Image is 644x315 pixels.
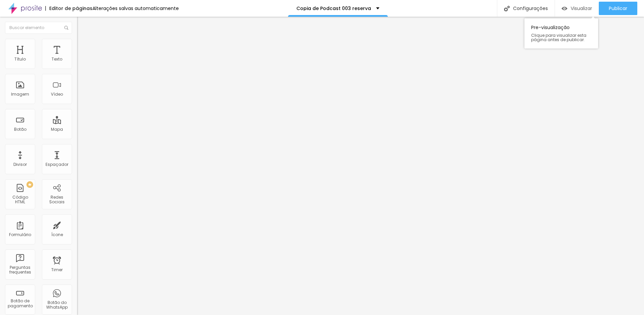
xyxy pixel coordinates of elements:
[5,22,72,34] input: Buscar elemento
[14,57,26,62] div: Título
[51,268,63,272] div: Timer
[7,195,33,205] div: Código HTML
[64,26,68,30] img: Icone
[52,57,62,62] div: Texto
[44,300,70,310] div: Botão do WhatsApp
[51,127,63,132] div: Mapa
[7,299,33,308] div: Botão de pagamento
[51,92,63,97] div: Vídeo
[45,6,92,11] div: Editor de páginas
[13,162,27,167] div: Divisor
[504,6,510,11] img: Icone
[555,2,599,15] button: Visualizar
[562,6,567,11] img: view-1.svg
[77,17,644,315] iframe: Editor
[51,232,63,237] div: Ícone
[599,2,637,15] button: Publicar
[44,195,70,205] div: Redes Sociais
[46,162,68,167] div: Espaçador
[571,6,592,11] span: Visualizar
[296,6,371,11] p: Copia de Podcast 003 reserva
[7,265,33,275] div: Perguntas frequentes
[14,127,26,132] div: Botão
[524,18,598,48] div: Pre-visualização
[11,92,29,97] div: Imagem
[609,6,627,11] span: Publicar
[531,33,591,42] span: Clique para visualizar esta página antes de publicar.
[92,6,179,11] div: Alterações salvas automaticamente
[9,232,31,237] div: Formulário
